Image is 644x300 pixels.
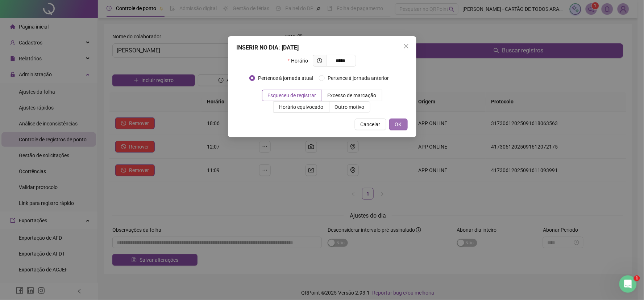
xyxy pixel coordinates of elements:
[389,119,408,130] button: OK
[237,43,408,52] div: INSERIR NO DIA : [DATE]
[325,74,392,82] span: Pertence à jornada anterior
[255,74,316,82] span: Pertence à jornada atual
[619,275,637,293] iframe: Intercom live chat
[403,43,409,49] span: close
[268,93,316,98] span: Esqueceu de registrar
[355,119,386,130] button: Cancelar
[395,120,402,128] span: OK
[335,104,365,110] span: Outro motivo
[328,93,377,98] span: Excesso de marcação
[317,58,322,63] span: clock-circle
[361,120,381,128] span: Cancelar
[400,40,412,52] button: Close
[288,55,313,67] label: Horário
[634,275,640,281] span: 1
[279,104,324,110] span: Horário equivocado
